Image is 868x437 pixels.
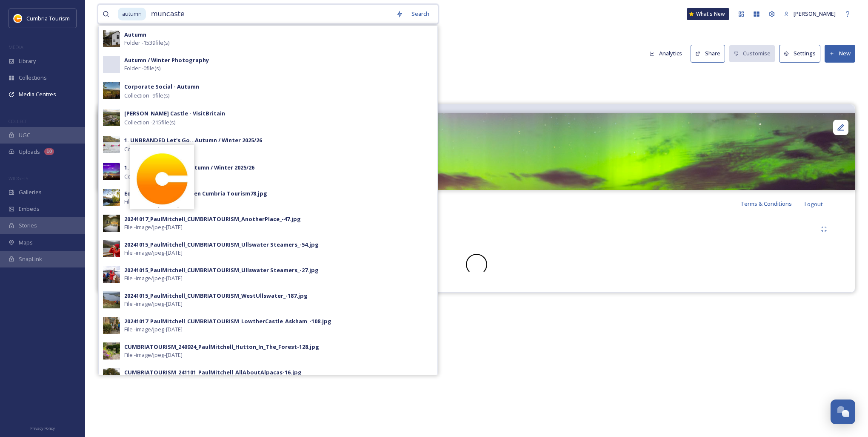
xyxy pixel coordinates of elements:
[124,292,308,300] div: 20241015_PaulMitchell_CUMBRIATOURISM_WestUllswater_-187.jpg
[26,14,70,22] span: Cumbria Tourism
[103,136,120,153] img: 4369abac-0e13-4f84-b7dd-f4dd0c716007.jpg
[124,223,183,231] span: File - image/jpeg - [DATE]
[118,8,146,20] span: autumn
[825,45,855,62] button: New
[19,148,40,156] span: Uploads
[19,188,42,196] span: Galleries
[44,148,54,155] div: 10
[779,45,820,62] button: Settings
[103,342,120,359] img: 265ec712-8b84-4a8d-b429-be82d74b62f1.jpg
[645,45,691,62] a: Analytics
[124,31,146,38] strong: Autumn
[103,109,120,126] img: 2d035c75-f5df-4a2c-ab7f-1c8358795853.jpg
[19,205,40,213] span: Embeds
[124,274,183,282] span: File - image/jpeg - [DATE]
[645,45,686,62] button: Analytics
[103,291,120,308] img: ca66e4d0-8177-4442-8963-186c5b40d946.jpg
[729,45,779,62] a: Customise
[124,300,183,308] span: File - image/jpeg - [DATE]
[687,8,729,20] a: What's New
[124,190,267,198] div: Eden Cumbria TourismEden Cumbria Tourism78.jpg
[103,266,120,283] img: f53bd8fa-5655-4ca1-a204-1d334896cbe1.jpg
[9,175,28,181] span: WIDGETS
[124,56,209,64] strong: Autumn / Winter Photography
[19,239,33,247] span: Maps
[103,30,120,47] img: 7447bd48-ea54-484e-b64a-83630b447e6d.jpg
[131,146,193,208] img: images.jpg
[805,200,823,208] span: Logout
[19,74,47,82] span: Collections
[98,113,855,190] img: maryport-harbour-be-inspired.jpg
[729,45,775,62] button: Customise
[124,343,319,351] div: CUMBRIATOURISM_240924_PaulMitchell_Hutton_In_The_Forest-128.jpg
[30,425,55,431] span: Privacy Policy
[19,131,30,139] span: UGC
[19,57,36,65] span: Library
[124,351,183,359] span: File - image/jpeg - [DATE]
[124,39,169,47] span: Folder - 1539 file(s)
[14,14,22,23] img: images.jpg
[124,64,160,72] span: Folder - 0 file(s)
[124,136,262,144] strong: 1. UNBRANDED Let's Go...Autumn / Winter 2025/26
[9,44,23,50] span: MEDIA
[103,240,120,257] img: c2785380-0370-45b3-91e9-032cf5f44576.jpg
[124,92,169,100] span: Collection - 9 file(s)
[779,6,840,22] a: [PERSON_NAME]
[124,109,225,117] strong: [PERSON_NAME] Castle - VisitBritain
[19,221,37,230] span: Stories
[691,45,725,62] button: Share
[779,45,825,62] a: Settings
[103,317,120,334] img: edbc21e5-ffde-4ddc-95f6-153903da5b78.jpg
[124,266,319,274] div: 20241015_PaulMitchell_CUMBRIATOURISM_Ullswater Steamers_-27.jpg
[103,215,120,232] img: d45ff5ab-7e89-4c84-9ad6-6e50d60801b4.jpg
[124,317,331,325] div: 20241017_PaulMitchell_CUMBRIATOURISM_LowtherCastle_Askham_-108.jpg
[124,368,302,377] div: CUMBRIATOURISM_241101_PaulMitchell_AllAboutAlpacas-16.jpg
[124,241,319,249] div: 20241015_PaulMitchell_CUMBRIATOURISM_Ullswater Steamers_-54.jpg
[407,6,434,22] div: Search
[103,368,120,385] img: 9743612d-eace-4fe4-93d5-a24189245e3a.jpg
[831,400,855,424] button: Open Chat
[124,83,199,90] strong: Corporate Social - Autumn
[19,90,56,98] span: Media Centres
[103,82,120,99] img: Kirkby%2520Lonsdale-29.jpg
[124,325,183,333] span: File - image/jpeg - [DATE]
[30,423,55,433] a: Privacy Policy
[124,215,301,223] div: 20241017_PaulMitchell_CUMBRIATOURISM_AnotherPlace_-47.jpg
[740,198,805,209] a: Terms & Conditions
[19,255,42,263] span: SnapLink
[98,79,855,92] h3: Cumbria
[124,249,183,257] span: File - image/jpeg - [DATE]
[794,10,836,17] span: [PERSON_NAME]
[124,118,175,126] span: Collection - 215 file(s)
[9,118,27,124] span: COLLECT
[740,200,792,207] span: Terms & Conditions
